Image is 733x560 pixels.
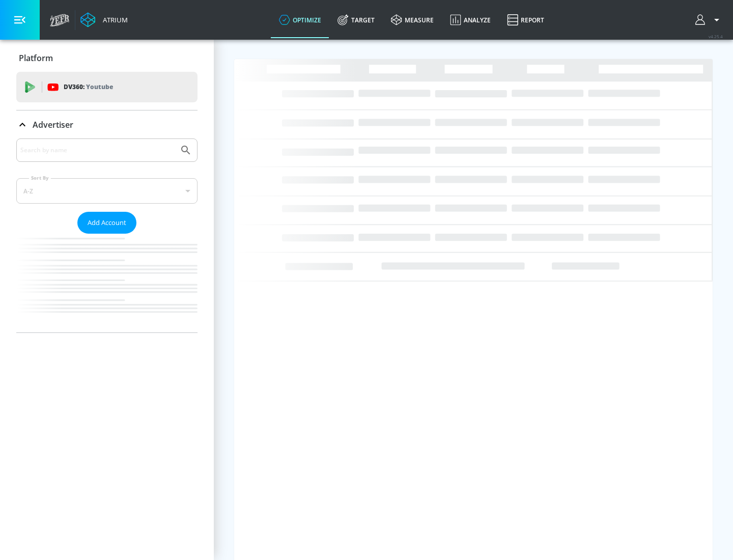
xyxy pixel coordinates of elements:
span: v 4.25.4 [709,34,723,39]
div: DV360: Youtube [16,72,198,102]
button: Add Account [77,212,136,234]
nav: list of Advertiser [16,234,198,332]
div: Advertiser [16,110,198,139]
a: Report [499,2,552,38]
p: Advertiser [33,119,73,130]
label: Sort By [29,175,51,181]
div: Platform [16,44,198,72]
a: Atrium [80,12,128,27]
a: Analyze [442,2,499,38]
a: measure [383,2,442,38]
p: Youtube [86,81,113,92]
a: Target [329,2,383,38]
p: Platform [19,52,53,64]
span: Add Account [88,217,126,229]
div: Atrium [99,15,128,24]
div: Advertiser [16,138,198,332]
a: optimize [271,2,329,38]
p: DV360: [64,81,113,93]
input: Search by name [20,144,175,157]
div: A-Z [16,178,198,204]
